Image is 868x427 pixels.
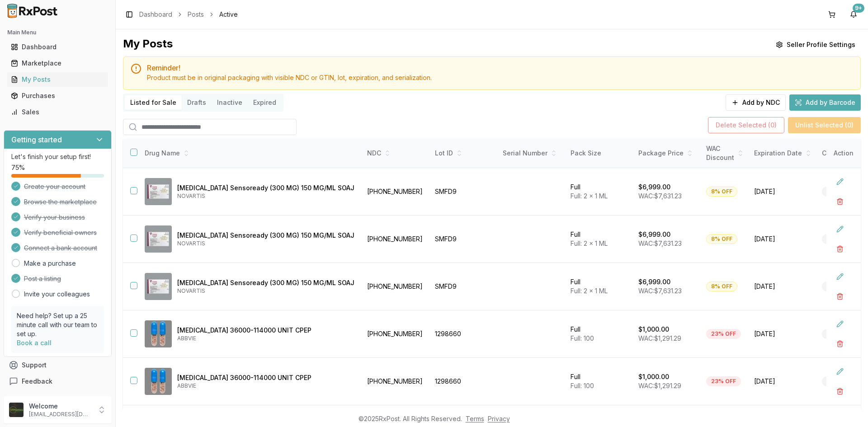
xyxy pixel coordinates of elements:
td: 1298660 [429,358,497,405]
p: Welcome [29,402,92,411]
span: WAC: $1,291.29 [638,334,681,342]
button: Expired [248,95,282,110]
th: Pack Size [565,139,633,168]
button: Delete [832,288,848,305]
a: Make a purchase [24,259,76,268]
p: $6,999.00 [638,183,670,192]
span: [DATE] [754,377,811,386]
div: Brand New [822,187,861,197]
a: Invite your colleagues [24,290,90,299]
nav: breadcrumb [139,10,238,19]
td: [PHONE_NUMBER] [362,310,429,358]
div: 23% OFF [706,329,741,339]
p: [MEDICAL_DATA] Sensoready (300 MG) 150 MG/ML SOAJ [177,183,354,192]
td: Full [565,216,633,263]
iframe: Intercom live chat [837,396,859,418]
td: Full [565,358,633,405]
div: Sales [11,108,104,117]
a: Purchases [7,88,108,104]
p: ABBVIE [177,382,354,389]
img: Creon 36000-114000 UNIT CPEP [145,320,172,347]
button: Inactive [212,95,248,110]
td: Full [565,310,633,358]
td: SMFD9 [429,216,497,263]
a: Posts [188,10,204,19]
span: Verify your business [24,213,85,222]
a: Sales [7,104,108,120]
img: Cosentyx Sensoready (300 MG) 150 MG/ML SOAJ [145,225,172,253]
p: [MEDICAL_DATA] Sensoready (300 MG) 150 MG/ML SOAJ [177,278,354,287]
button: Drafts [182,95,212,110]
img: Cosentyx Sensoready (300 MG) 150 MG/ML SOAJ [145,273,172,300]
h2: Main Menu [7,29,108,36]
img: RxPost Logo [4,4,61,18]
p: ABBVIE [177,335,354,342]
div: My Posts [123,37,173,53]
p: [MEDICAL_DATA] 36000-114000 UNIT CPEP [177,373,354,382]
span: 75 % [11,163,25,172]
p: $1,000.00 [638,372,669,381]
button: Sales [4,105,112,119]
div: Dashboard [11,42,104,52]
button: Delete [832,193,848,210]
h3: Getting started [11,134,62,145]
span: Active [219,10,238,19]
p: Let's finish your setup first! [11,152,104,161]
h5: Reminder! [147,64,853,71]
button: Edit [832,174,848,190]
span: Feedback [22,377,52,386]
button: Purchases [4,89,112,103]
span: Post a listing [24,274,61,283]
div: Brand New [822,329,861,339]
span: WAC: $7,631.23 [638,239,682,247]
p: $6,999.00 [638,230,670,239]
div: My Posts [11,75,104,84]
div: WAC Discount [706,144,743,162]
button: Delete [832,336,848,352]
div: Brand New [822,376,861,386]
button: Seller Profile Settings [770,37,861,53]
img: Creon 36000-114000 UNIT CPEP [145,368,172,395]
span: Full: 2 x 1 ML [571,287,608,295]
p: NOVARTIS [177,287,354,295]
span: [DATE] [754,187,811,196]
div: Drug Name [145,149,354,158]
div: 8% OFF [706,282,737,291]
button: Edit [832,268,848,285]
button: 9+ [846,7,861,22]
button: Add by Barcode [789,94,861,111]
div: Purchases [11,91,104,100]
div: Serial Number [503,149,560,158]
span: Full: 2 x 1 ML [571,239,608,247]
button: Delete [832,241,848,257]
a: My Posts [7,71,108,88]
div: 23% OFF [706,376,741,386]
span: WAC: $7,631.23 [638,192,682,200]
span: Browse the marketplace [24,197,97,206]
td: Full [565,263,633,310]
p: $1,000.00 [638,325,669,334]
span: [DATE] [754,235,811,244]
div: 8% OFF [706,187,737,197]
span: Create your account [24,182,85,191]
td: [PHONE_NUMBER] [362,216,429,263]
div: Brand New [822,282,861,291]
td: SMFD9 [429,263,497,310]
button: My Posts [4,72,112,87]
div: Expiration Date [754,149,811,158]
td: SMFD9 [429,168,497,216]
span: Full: 2 x 1 ML [571,192,608,200]
a: Dashboard [139,10,172,19]
button: Edit [832,316,848,332]
span: [DATE] [754,329,811,338]
a: Marketplace [7,55,108,71]
p: [MEDICAL_DATA] 36000-114000 UNIT CPEP [177,326,354,335]
div: NDC [367,149,424,158]
a: Dashboard [7,39,108,55]
span: Full: 100 [571,382,594,389]
img: User avatar [9,403,24,417]
button: Support [4,357,112,373]
img: Cosentyx Sensoready (300 MG) 150 MG/ML SOAJ [145,178,172,205]
a: Privacy [488,415,510,422]
p: [EMAIL_ADDRESS][DOMAIN_NAME] [29,411,92,418]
